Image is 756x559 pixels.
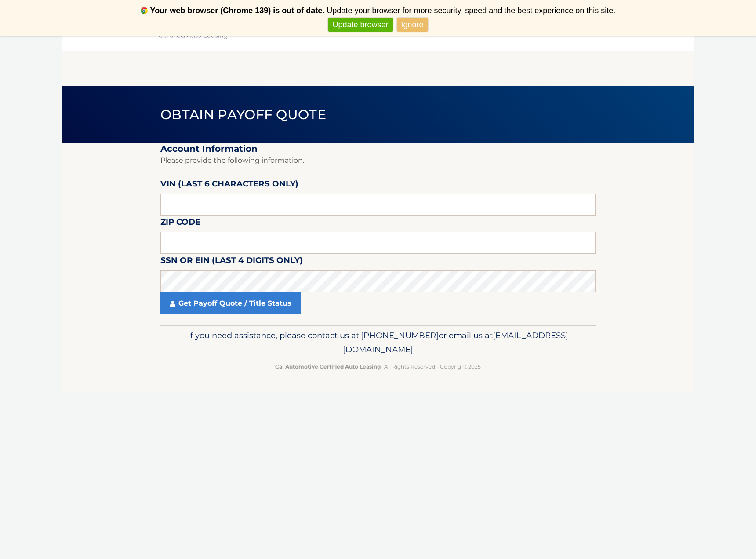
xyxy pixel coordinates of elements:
[160,216,200,232] label: Zip Code
[361,330,439,340] span: [PHONE_NUMBER]
[160,292,301,314] a: Get Payoff Quote / Title Status
[160,143,596,154] h2: Account Information
[166,362,590,371] p: - All Rights Reserved - Copyright 2025
[160,254,303,270] label: SSN or EIN (last 4 digits only)
[275,363,381,370] strong: Cal Automotive Certified Auto Leasing
[328,18,393,32] a: Update browser
[160,106,326,123] span: Obtain Payoff Quote
[327,6,615,15] span: Update your browser for more security, speed and the best experience on this site.
[160,154,596,167] p: Please provide the following information.
[397,18,428,32] a: Ignore
[150,6,325,15] b: Your web browser (Chrome 139) is out of date.
[160,177,298,194] label: VIN (last 6 characters only)
[166,329,590,357] p: If you need assistance, please contact us at: or email us at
